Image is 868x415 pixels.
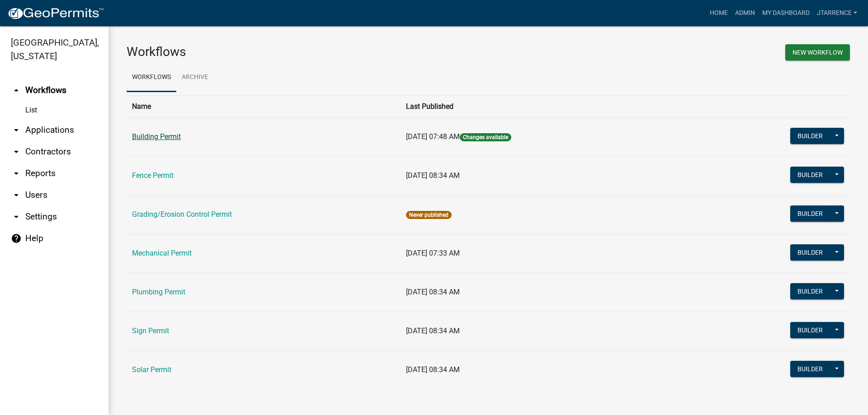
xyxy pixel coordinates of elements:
[790,128,830,144] button: Builder
[813,5,861,22] a: jtarrence
[127,44,481,60] h3: Workflows
[406,326,460,335] span: [DATE] 08:34 AM
[406,211,452,219] span: Never published
[132,365,171,374] a: Solar Permit
[790,167,830,183] button: Builder
[132,249,192,257] a: Mechanical Permit
[11,85,22,96] i: arrow_drop_up
[759,5,813,22] a: My Dashboard
[406,249,460,257] span: [DATE] 07:33 AM
[11,233,22,244] i: help
[406,171,460,180] span: [DATE] 08:34 AM
[706,5,731,22] a: Home
[460,133,511,141] span: Changes available
[731,5,759,22] a: Admin
[132,171,174,180] a: Fence Permit
[11,168,22,179] i: arrow_drop_down
[11,190,22,201] i: arrow_drop_down
[11,146,22,157] i: arrow_drop_down
[790,361,830,377] button: Builder
[11,211,22,222] i: arrow_drop_down
[132,210,232,219] a: Grading/Erosion Control Permit
[406,132,460,141] span: [DATE] 07:48 AM
[790,283,830,299] button: Builder
[127,63,176,92] a: Workflows
[790,244,830,261] button: Builder
[401,95,688,117] th: Last Published
[406,288,460,296] span: [DATE] 08:34 AM
[790,322,830,338] button: Builder
[176,63,213,92] a: Archive
[132,132,181,141] a: Building Permit
[790,205,830,222] button: Builder
[406,365,460,374] span: [DATE] 08:34 AM
[132,326,169,335] a: Sign Permit
[11,125,22,135] i: arrow_drop_down
[127,95,401,117] th: Name
[132,288,185,296] a: Plumbing Permit
[785,44,850,61] button: New Workflow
